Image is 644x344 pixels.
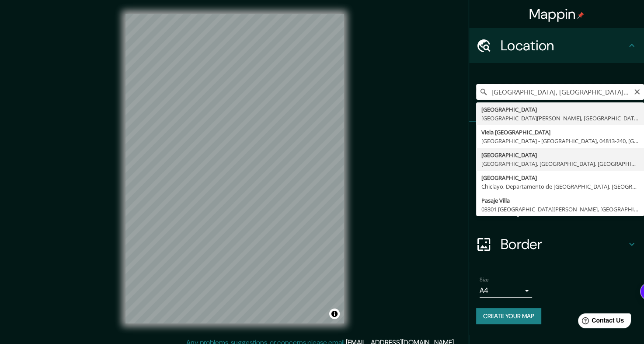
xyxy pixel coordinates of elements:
input: Pick your city or area [476,84,644,100]
button: Create your map [476,308,541,324]
div: [GEOGRAPHIC_DATA] [481,151,639,159]
div: [GEOGRAPHIC_DATA][PERSON_NAME], [GEOGRAPHIC_DATA] [481,114,639,123]
img: pin-icon.png [577,12,584,19]
h4: Mappin [529,5,585,23]
div: Pins [469,122,644,157]
canvas: Map [125,14,344,323]
h4: Border [501,235,627,253]
label: Size [480,276,489,284]
div: A4 [480,284,532,298]
div: Chiclayo, Departamento de [GEOGRAPHIC_DATA], [GEOGRAPHIC_DATA] [481,182,639,191]
h4: Layout [501,200,627,218]
div: Style [469,157,644,192]
button: Clear [634,87,641,95]
div: Layout [469,192,644,227]
div: Border [469,227,644,262]
div: [GEOGRAPHIC_DATA] [481,173,639,182]
div: Location [469,28,644,63]
div: Pasaje Villa [481,196,639,205]
div: [GEOGRAPHIC_DATA] [481,105,639,114]
button: Toggle attribution [329,309,340,319]
div: Viela [GEOGRAPHIC_DATA] [481,128,639,137]
div: 03301 [GEOGRAPHIC_DATA][PERSON_NAME], [GEOGRAPHIC_DATA][DATE][PERSON_NAME], [GEOGRAPHIC_DATA][PER... [481,205,639,214]
div: [GEOGRAPHIC_DATA], [GEOGRAPHIC_DATA], [GEOGRAPHIC_DATA] [481,159,639,168]
iframe: Help widget launcher [566,310,634,334]
h4: Location [501,37,627,54]
div: [GEOGRAPHIC_DATA] - [GEOGRAPHIC_DATA], 04813-240, [GEOGRAPHIC_DATA] [481,137,639,145]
